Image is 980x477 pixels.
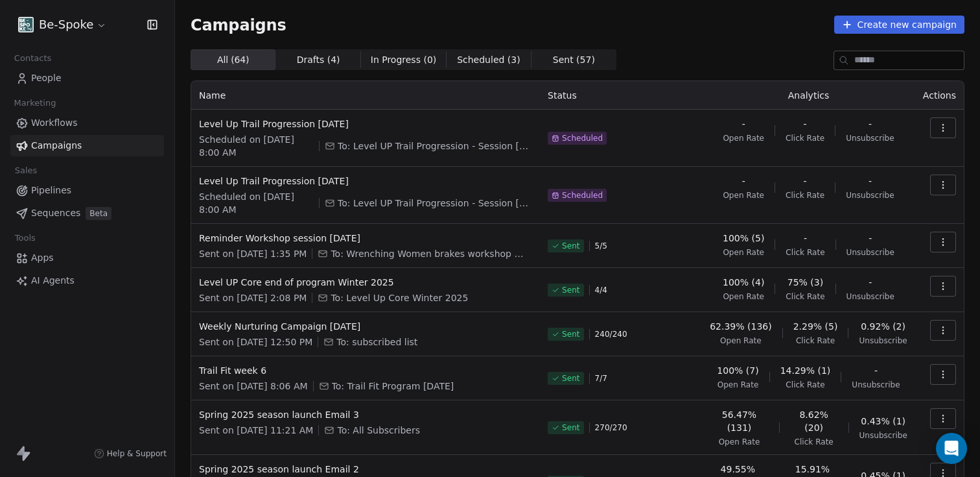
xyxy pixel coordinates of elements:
[562,285,579,295] span: Sent
[846,247,894,258] span: Unsubscribe
[874,364,878,377] span: -
[8,49,57,68] span: Contacts
[786,380,824,390] span: Click Rate
[10,67,164,89] a: People
[936,433,967,464] div: Open Intercom Messenger
[199,247,307,260] span: Sent on [DATE] 1:35 PM
[31,206,80,220] span: Sequences
[31,251,54,265] span: Apps
[793,320,838,333] span: 2.29% (5)
[869,232,872,245] span: -
[9,228,41,248] span: Tools
[10,202,164,224] a: SequencesBeta
[371,53,437,67] span: In Progress ( 0 )
[786,291,824,302] span: Click Rate
[717,380,759,390] span: Open Rate
[742,175,745,188] span: -
[199,190,314,216] span: Scheduled on [DATE] 8:00 AM
[717,364,758,377] span: 100% (7)
[31,116,78,130] span: Workflows
[331,291,468,304] span: To: Level Up Core Winter 2025
[786,133,824,143] span: Click Rate
[297,53,340,67] span: Drafts ( 4 )
[199,380,308,393] span: Sent on [DATE] 8:06 AM
[199,364,532,377] span: Trail Fit week 6
[723,276,764,289] span: 100% (4)
[39,16,93,33] span: Be-Spoke
[595,285,607,295] span: 4 / 4
[595,373,607,384] span: 7 / 7
[199,117,532,130] span: Level Up Trail Progression [DATE]
[8,93,62,113] span: Marketing
[199,133,314,159] span: Scheduled on [DATE] 8:00 AM
[10,270,164,291] a: AI Agents
[9,161,43,180] span: Sales
[199,336,312,349] span: Sent on [DATE] 12:50 PM
[846,133,894,143] span: Unsubscribe
[31,71,62,85] span: People
[331,247,525,260] span: To: Wrenching Women brakes workshop 25
[199,320,532,333] span: Weekly Nurturing Campaign [DATE]
[31,184,71,197] span: Pipelines
[723,247,764,258] span: Open Rate
[10,135,164,156] a: Campaigns
[869,276,872,289] span: -
[915,81,964,110] th: Actions
[332,380,454,393] span: To: Trail Fit Program July 2025
[710,408,769,434] span: 56.47% (131)
[562,422,579,433] span: Sent
[336,336,417,349] span: To: subscribed list
[742,117,745,130] span: -
[199,463,532,476] span: Spring 2025 season launch Email 2
[859,430,907,441] span: Unsubscribe
[31,139,82,153] span: Campaigns
[804,175,807,188] span: -
[869,117,872,130] span: -
[107,448,167,459] span: Help & Support
[869,175,872,188] span: -
[562,373,579,384] span: Sent
[199,232,532,245] span: Reminder Workshop session [DATE]
[562,190,603,201] span: Scheduled
[723,133,764,143] span: Open Rate
[562,329,579,339] span: Sent
[337,424,420,437] span: To: All Subscribers
[786,190,824,201] span: Click Rate
[199,276,532,289] span: Level UP Core end of program Winter 2025
[710,320,771,333] span: 62.39% (136)
[540,81,702,110] th: Status
[720,336,762,346] span: Open Rate
[199,291,307,304] span: Sent on [DATE] 2:08 PM
[786,247,824,258] span: Click Rate
[595,422,627,433] span: 270 / 270
[457,53,520,67] span: Scheduled ( 3 )
[723,190,764,201] span: Open Rate
[804,117,807,130] span: -
[861,320,905,333] span: 0.92% (2)
[338,140,532,153] span: To: Level UP Trail Progression - Session 3 - 28th September 25
[18,17,34,32] img: Facebook%20profile%20picture.png
[10,112,164,134] a: Workflows
[852,380,900,390] span: Unsubscribe
[702,81,915,110] th: Analytics
[338,197,532,210] span: To: Level UP Trail Progression - Session 2 - 21st September 25
[595,329,627,339] span: 240 / 240
[723,232,764,245] span: 100% (5)
[562,241,579,251] span: Sent
[199,424,313,437] span: Sent on [DATE] 11:21 AM
[859,336,907,346] span: Unsubscribe
[834,16,964,34] button: Create new campaign
[723,291,764,302] span: Open Rate
[790,408,838,434] span: 8.62% (20)
[787,276,823,289] span: 75% (3)
[86,207,111,220] span: Beta
[562,133,603,143] span: Scheduled
[846,190,894,201] span: Unsubscribe
[846,291,894,302] span: Unsubscribe
[199,408,532,421] span: Spring 2025 season launch Email 3
[719,437,760,447] span: Open Rate
[199,175,532,188] span: Level Up Trail Progression [DATE]
[10,247,164,269] a: Apps
[31,274,75,287] span: AI Agents
[553,53,595,67] span: Sent ( 57 )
